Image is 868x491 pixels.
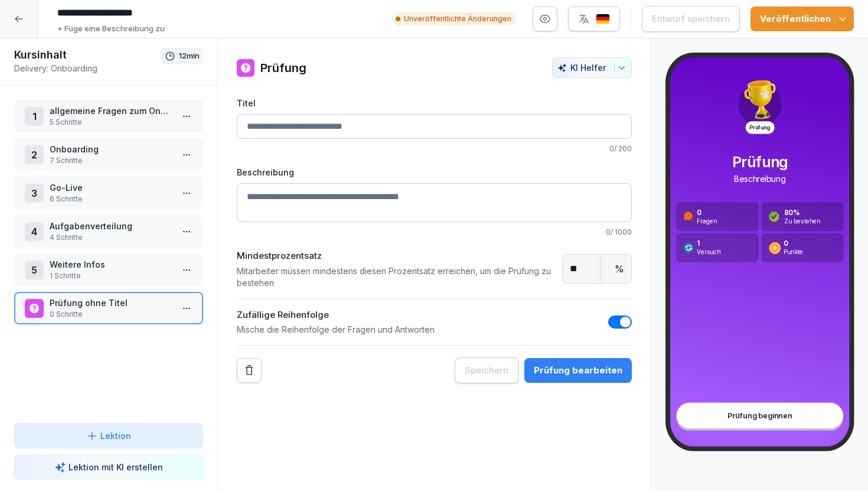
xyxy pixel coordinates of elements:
p: Onboarding [50,143,172,155]
div: Prüfung ohne Titel0 Schritte [14,292,203,324]
button: Remove [237,358,262,383]
div: 1allgemeine Fragen zum Onboarding5 Schritte [14,100,203,132]
p: Mindestprozentsatz [237,249,556,263]
p: Aufgabenverteilung [50,220,172,232]
p: Fragen [697,217,717,225]
p: 12 min [179,50,200,62]
p: allgemeine Fragen zum Onboarding [50,105,172,117]
button: Veröffentlichen [750,6,854,31]
p: 6 Schritte [50,194,172,204]
p: Prüfung [745,121,774,134]
img: assessment_question.svg [683,211,694,222]
p: Beschreibung [732,174,787,184]
img: de.svg [596,14,610,25]
p: Weitere Infos [50,258,172,271]
p: + Füge eine Beschreibung zu [57,23,165,35]
img: assessment_attempt.svg [683,242,694,253]
h1: Kursinhalt [14,48,161,62]
p: Delivery: Onboarding [14,62,161,74]
p: Go-Live [50,181,172,194]
img: trophy.png [737,77,782,122]
div: 1 [25,107,44,126]
div: 2Onboarding7 Schritte [14,138,203,171]
p: 0 / 200 [237,144,632,154]
button: KI Helfer [552,57,632,78]
p: Prüfung [732,154,787,171]
img: assessment_check.svg [768,211,779,222]
button: Prüfung bearbeiten [524,358,632,383]
button: Lektion mit KI erstellen [14,454,203,480]
div: 4 [25,222,44,241]
label: Titel [237,97,632,109]
div: 2 [25,145,44,164]
div: Prüfung bearbeiten [534,364,622,377]
input: Passing Score [563,255,601,283]
button: Entwurf speichern [642,6,740,32]
div: Entwurf speichern [652,12,730,25]
p: Versuch [697,248,720,256]
p: Mitarbeiter müssen mindestens diesen Prozentsatz erreichen, um die Prüfung zu bestehen [237,265,556,289]
div: Veröffentlichen [760,12,844,25]
p: Zu bestehen [784,217,820,225]
div: % [601,255,638,283]
div: 5 [25,261,44,279]
p: 0 / 1000 [237,227,632,238]
div: 5Weitere Infos1 Schritte [14,253,203,286]
p: 4 Schritte [50,232,172,243]
button: Lektion [14,423,203,448]
p: 0 [783,239,802,248]
div: 3 [25,184,44,203]
p: Lektion mit KI erstellen [68,461,163,473]
div: KI Helfer [557,63,626,73]
div: Prüfung beginnen [676,403,843,428]
h1: Prüfung [260,59,306,77]
p: 5 Schritte [50,117,172,128]
p: Unveröffentlichte Änderungen [404,14,511,24]
p: 80 % [784,209,820,217]
p: 7 Schritte [50,155,172,166]
p: Punkte [783,248,802,256]
p: Zufällige Reihenfolge [237,308,435,322]
p: 1 Schritte [50,271,172,281]
div: Speichern [465,364,508,377]
button: Speichern [455,357,518,383]
p: 0 [697,209,717,217]
p: Prüfung ohne Titel [50,297,172,309]
div: 3Go-Live6 Schritte [14,177,203,209]
p: Mische die Reihenfolge der Fragen und Antworten [237,324,435,336]
p: 0 Schritte [50,309,172,320]
div: 4Aufgabenverteilung4 Schritte [14,215,203,248]
p: Lektion [100,430,131,442]
p: 1 [697,239,720,248]
img: assessment_coin.svg [768,242,781,254]
label: Beschreibung [237,166,294,178]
